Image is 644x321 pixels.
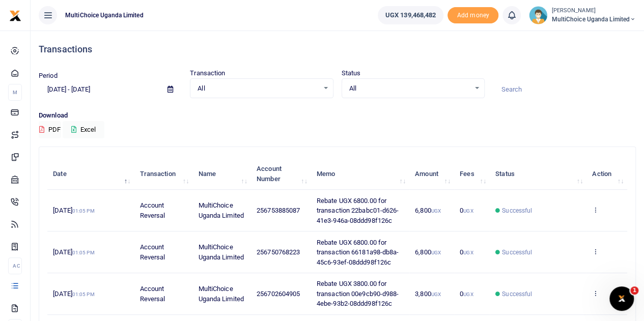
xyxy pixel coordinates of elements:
p: Download [39,110,636,121]
small: 01:05 PM [72,250,95,255]
input: Search [493,81,636,98]
span: Successful [502,248,532,257]
span: MultiChoice Uganda Limited [198,243,243,261]
small: UGX [463,250,473,255]
span: Rebate UGX 3800.00 for transaction 00e9cb90-d988-4ebe-93b2-08ddd98f126c [317,280,399,307]
small: UGX [463,291,473,297]
li: Wallet ballance [374,6,448,24]
iframe: Intercom live chat [609,286,634,311]
span: Account Reversal [140,285,165,303]
small: UGX [431,250,441,255]
small: 01:05 PM [72,208,95,214]
span: Rebate UGX 6800.00 for transaction 22babc01-d626-41e3-946a-08ddd98f126c [317,197,399,224]
th: Action: activate to sort column ascending [586,158,627,190]
label: Status [342,68,361,78]
label: Period [39,71,58,81]
span: Successful [502,289,532,299]
h4: Transactions [39,44,636,55]
li: Ac [8,257,22,274]
span: 3,800 [415,290,441,298]
th: Amount: activate to sort column ascending [409,158,454,190]
th: Fees: activate to sort column ascending [454,158,490,190]
span: 6,800 [415,248,441,256]
span: UGX 139,468,482 [385,10,436,20]
a: logo-small logo-large logo-large [9,11,21,19]
th: Transaction: activate to sort column ascending [134,158,192,190]
small: [PERSON_NAME] [551,7,636,15]
small: UGX [431,208,441,214]
span: MultiChoice Uganda Limited [61,11,148,20]
th: Name: activate to sort column ascending [192,158,251,190]
span: Account Reversal [140,201,165,219]
span: [DATE] [53,290,94,298]
img: logo-small [9,10,21,22]
small: UGX [463,208,473,214]
span: Rebate UGX 6800.00 for transaction 66181a98-db8a-45c6-93ef-08ddd98f126c [317,239,399,266]
span: Account Reversal [140,243,165,261]
small: UGX [431,291,441,297]
span: 1 [630,286,638,295]
button: Excel [63,121,104,138]
button: PDF [39,121,61,138]
input: select period [39,81,159,98]
a: profile-user [PERSON_NAME] MultiChoice Uganda Limited [529,6,636,24]
th: Status: activate to sort column ascending [490,158,586,190]
span: 0 [460,290,473,298]
th: Date: activate to sort column descending [47,158,134,190]
li: M [8,84,22,101]
span: Successful [502,206,532,215]
span: MultiChoice Uganda Limited [551,15,636,24]
span: 0 [460,248,473,256]
span: 256753885087 [257,207,300,214]
label: Transaction [190,68,225,78]
span: MultiChoice Uganda Limited [198,201,243,219]
span: 256750768223 [257,248,300,256]
small: 01:05 PM [72,291,95,297]
th: Account Number: activate to sort column ascending [251,158,311,190]
span: All [349,83,470,94]
span: [DATE] [53,248,94,256]
span: All [198,83,318,94]
span: [DATE] [53,207,94,214]
span: Add money [447,7,498,24]
span: 6,800 [415,207,441,214]
th: Memo: activate to sort column ascending [311,158,409,190]
span: MultiChoice Uganda Limited [198,285,243,303]
img: profile-user [529,6,547,24]
span: 0 [460,207,473,214]
a: UGX 139,468,482 [378,6,444,24]
li: Toup your wallet [447,7,498,24]
a: Add money [447,11,498,18]
span: 256702604905 [257,290,300,298]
